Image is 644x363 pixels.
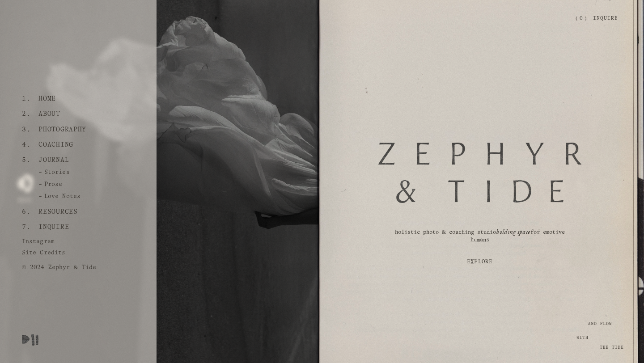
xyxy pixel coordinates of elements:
a: 0 items in cart [576,15,586,22]
em: holding space [496,228,530,238]
span: 0 [580,16,583,21]
a: © 2024 Zephyr & Tide [22,261,100,272]
img: tab_keywords_by_traffic_grey.svg [89,52,96,59]
a: About [35,106,64,122]
a: Journal [35,152,72,168]
a: Coaching [35,137,77,152]
span: ( [576,16,577,21]
div: v 4.0.25 [25,14,44,21]
a: Photography [35,122,90,137]
a: Inquire [593,11,619,26]
a: Stories [22,169,73,180]
div: Domain Overview [34,53,80,59]
img: logo_orange.svg [14,14,21,21]
p: holistic photo & coaching studio for emotive humans [390,229,570,245]
a: Love Notes [22,193,84,204]
a: Inquire [35,219,72,235]
a: Explore [344,249,615,274]
a: Resources [35,204,81,219]
a: Home [35,91,59,106]
a: Instagram [22,235,58,246]
a: Prose [22,181,66,192]
span: ) [585,16,587,21]
div: Domain: [DOMAIN_NAME] [23,23,98,30]
div: Keywords by Traffic [99,53,151,59]
img: tab_domain_overview_orange.svg [24,52,31,59]
a: Site Credits [22,246,69,261]
img: website_grey.svg [14,23,21,30]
